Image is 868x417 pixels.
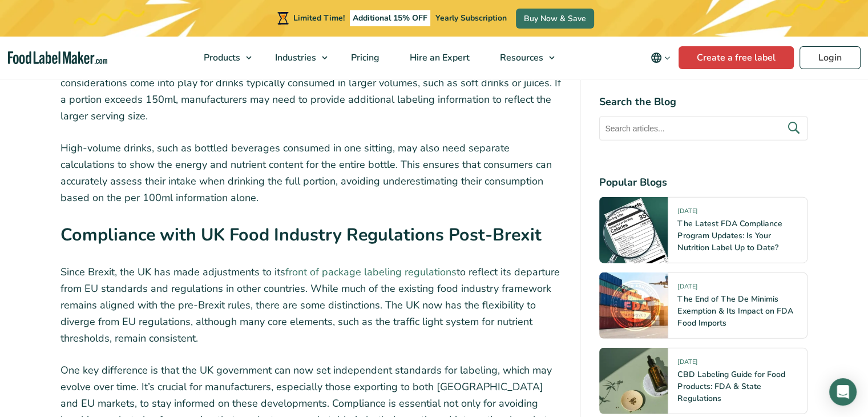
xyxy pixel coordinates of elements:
[829,378,857,406] div: Open Intercom Messenger
[800,46,861,69] a: Login
[285,265,457,279] a: front of package labeling regulations
[677,368,785,403] a: CBD Labeling Guide for Food Products: FDA & State Regulations
[599,116,808,140] input: Search articles...
[677,282,697,295] span: [DATE]
[348,51,381,64] span: Pricing
[189,37,257,79] a: Products
[395,37,482,79] a: Hire an Expert
[336,37,392,79] a: Pricing
[60,264,563,346] p: Since Brexit, the UK has made adjustments to its to reflect its departure from EU standards and r...
[516,9,594,29] a: Buy Now & Save
[677,218,782,252] a: The Latest FDA Compliance Program Updates: Is Your Nutrition Label Up to Date?
[260,37,333,79] a: Industries
[599,94,808,109] h4: Search the Blog
[677,293,793,328] a: The End of The De Minimis Exemption & Its Impact on FDA Food Imports
[60,58,563,124] p: For beverages, nutritional information is based on a standard 100ml serving. However, special con...
[485,37,560,79] a: Resources
[200,51,241,64] span: Products
[60,223,542,247] strong: Compliance with UK Food Industry Regulations Post-Brexit
[677,206,697,219] span: [DATE]
[60,140,563,206] p: High-volume drinks, such as bottled beverages consumed in one sitting, may also need separate cal...
[599,174,808,190] h4: Popular Blogs
[435,13,507,23] span: Yearly Subscription
[272,51,317,64] span: Industries
[293,13,345,23] span: Limited Time!
[643,46,679,69] button: Change language
[677,357,697,370] span: [DATE]
[8,51,107,65] a: Food Label Maker homepage
[406,51,471,64] span: Hire an Expert
[350,10,430,26] span: Additional 15% OFF
[496,51,544,64] span: Resources
[679,46,794,69] a: Create a free label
